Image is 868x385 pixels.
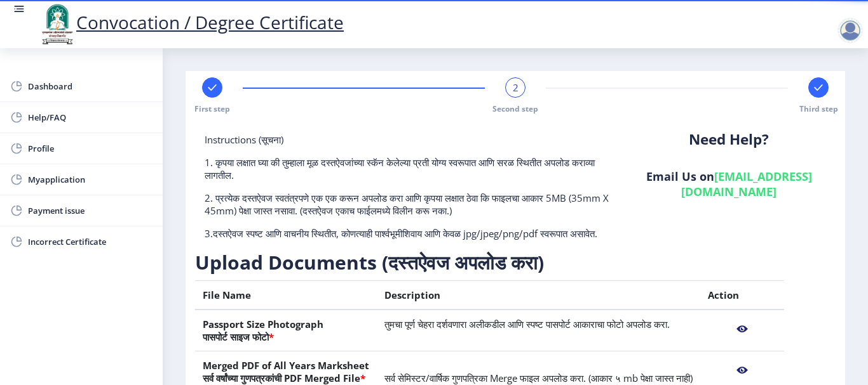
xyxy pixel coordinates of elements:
[205,156,613,181] p: 1. कृपया लक्षात घ्या की तुम्हाला मूळ दस्तऐवजांच्या स्कॅन केलेल्या प्रती योग्य स्वरूपात आणि सरळ स्...
[28,203,153,218] span: Payment issue
[38,3,76,46] img: logo
[28,141,153,156] span: Profile
[205,227,613,240] p: 3.दस्तऐवज स्पष्ट आणि वाचनीय स्थितीत, कोणत्याही पार्श्वभूमीशिवाय आणि केवळ jpg/jpeg/png/pdf स्वरूपा...
[38,10,344,34] a: Convocation / Degree Certificate
[492,103,538,114] span: Second step
[28,79,153,94] span: Dashboard
[205,192,613,217] p: 2. प्रत्येक दस्तऐवज स्वतंत्रपणे एक एक करून अपलोड करा आणि कृपया लक्षात ठेवा कि फाइलचा आकार 5MB (35...
[28,172,153,187] span: Myapplication
[195,250,815,275] h3: Upload Documents (दस्तऐवज अपलोड करा)
[632,169,826,199] h6: Email Us on
[513,81,519,94] span: 2
[384,372,693,384] span: सर्व सेमिस्टर/वार्षिक गुणपत्रिका Merge फाइल अपलोड करा. (आकार ५ mb पेक्षा जास्त नाही)
[708,359,776,382] nb-action: View File
[195,281,377,310] th: File Name
[799,103,838,114] span: Third step
[377,310,700,351] td: तुमचा पूर्ण चेहरा दर्शवणारा अलीकडील आणि स्पष्ट पासपोर्ट आकाराचा फोटो अपलोड करा.
[681,169,812,199] a: [EMAIL_ADDRESS][DOMAIN_NAME]
[377,281,700,310] th: Description
[194,103,230,114] span: First step
[700,281,784,310] th: Action
[708,318,776,341] nb-action: View File
[689,129,769,149] b: Need Help?
[28,110,153,125] span: Help/FAQ
[195,310,377,351] th: Passport Size Photograph पासपोर्ट साइज फोटो
[28,234,153,249] span: Incorrect Certificate
[205,133,283,146] span: Instructions (सूचना)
